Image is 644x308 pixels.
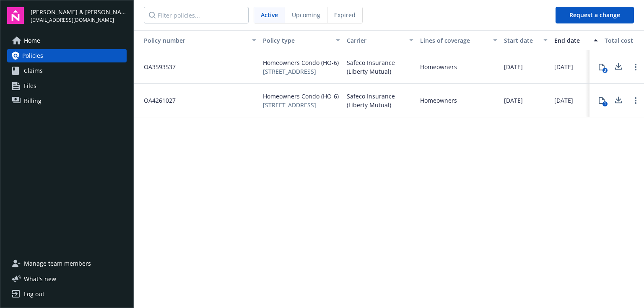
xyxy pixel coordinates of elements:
[24,34,40,47] span: Home
[31,7,127,24] button: [PERSON_NAME] & [PERSON_NAME][EMAIL_ADDRESS][DOMAIN_NAME]
[605,36,643,45] div: Total cost
[263,36,331,45] div: Policy type
[420,36,488,45] div: Lines of coverage
[417,30,501,50] button: Lines of coverage
[420,62,457,71] div: Homeowners
[137,96,176,105] span: OA4261027
[24,94,42,108] span: Billing
[260,30,343,50] button: Policy type
[334,10,356,19] span: Expired
[593,59,610,75] button: 3
[343,30,417,50] button: Carrier
[7,64,127,78] a: Claims
[22,49,43,62] span: Policies
[144,7,249,23] input: Filter policies...
[501,30,551,50] button: Start date
[31,8,127,16] span: [PERSON_NAME] & [PERSON_NAME]
[347,58,413,76] span: Safeco Insurance (Liberty Mutual)
[261,10,278,19] span: Active
[631,62,641,72] a: Open options
[263,67,339,76] span: [STREET_ADDRESS]
[556,7,634,23] button: Request a change
[263,92,339,101] span: Homeowners Condo (HO-6)
[504,36,538,45] div: Start date
[554,62,573,71] span: [DATE]
[7,34,127,47] a: Home
[504,96,523,105] span: [DATE]
[504,62,523,71] span: [DATE]
[593,92,610,109] button: 1
[24,79,36,93] span: Files
[7,94,127,108] a: Billing
[263,58,339,67] span: Homeowners Condo (HO-6)
[551,30,601,50] button: End date
[347,92,413,109] span: Safeco Insurance (Liberty Mutual)
[292,10,320,19] span: Upcoming
[263,101,339,109] span: [STREET_ADDRESS]
[602,68,608,73] div: 3
[554,36,589,45] div: End date
[420,96,457,105] div: Homeowners
[554,96,573,105] span: [DATE]
[137,36,247,45] div: Toggle SortBy
[7,79,127,93] a: Files
[31,16,127,24] span: [EMAIL_ADDRESS][DOMAIN_NAME]
[137,62,176,71] span: OA3593537
[7,7,24,24] img: navigator-logo.svg
[137,36,247,45] div: Policy number
[347,36,404,45] div: Carrier
[7,49,127,62] a: Policies
[602,101,608,106] div: 1
[631,96,641,106] a: Open options
[24,64,43,78] span: Claims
